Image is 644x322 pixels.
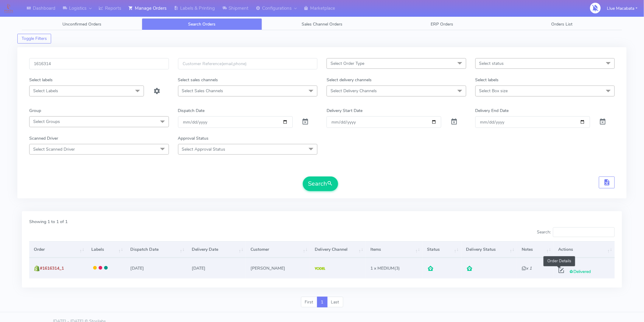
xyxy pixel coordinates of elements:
[327,77,372,83] label: Select delivery channels
[182,146,226,152] span: Select Approval Status
[178,77,218,83] label: Select sales channels
[475,77,499,83] label: Select labels
[187,258,246,278] td: [DATE]
[29,107,41,114] label: Group
[537,227,615,237] label: Search:
[479,61,504,66] span: Select status
[603,2,642,15] button: Llue Macabata
[29,241,87,258] th: Order: activate to sort column ascending
[366,241,422,258] th: Items: activate to sort column ascending
[461,241,517,258] th: Delivery Status: activate to sort column ascending
[303,177,338,191] button: Search
[33,146,75,152] span: Select Scanned Driver
[87,241,125,258] th: Labels: activate to sort column ascending
[554,241,615,258] th: Actions: activate to sort column ascending
[33,119,60,124] span: Select Groups
[317,297,327,308] a: 1
[62,21,101,27] span: Unconfirmed Orders
[517,241,554,258] th: Notes: activate to sort column ascending
[431,21,453,27] span: ERP Orders
[302,21,342,27] span: Sales Channel Orders
[479,88,508,94] span: Select Box size
[315,267,325,270] img: Yodel
[246,258,310,278] td: [PERSON_NAME]
[17,34,51,44] button: Toggle Filters
[310,241,366,258] th: Delivery Channel: activate to sort column ascending
[40,265,64,271] span: #1616314_1
[126,258,187,278] td: [DATE]
[34,265,40,271] img: shopify.png
[327,107,362,114] label: Delivery Start Date
[29,219,68,225] label: Showing 1 to 1 of 1
[178,107,205,114] label: Dispatch Date
[522,265,532,271] i: x 1
[178,58,318,69] input: Customer Reference(email,phone)
[246,241,310,258] th: Customer: activate to sort column ascending
[29,135,58,142] label: Scanned Driver
[370,265,394,271] span: 1 x MEDIUM
[178,135,209,142] label: Approval Status
[551,21,573,27] span: Orders List
[126,241,187,258] th: Dispatch Date: activate to sort column ascending
[188,21,216,27] span: Search Orders
[331,88,377,94] span: Select Delivery Channels
[187,241,246,258] th: Delivery Date: activate to sort column ascending
[475,107,509,114] label: Delivery End Date
[29,58,169,69] input: Order Id
[22,18,622,30] ul: Tabs
[569,269,591,275] span: Delivered
[33,88,58,94] span: Select Labels
[553,227,615,237] input: Search:
[29,77,53,83] label: Select labels
[182,88,223,94] span: Select Sales Channels
[370,265,400,271] span: (3)
[331,61,364,66] span: Select Order Type
[422,241,461,258] th: Status: activate to sort column ascending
